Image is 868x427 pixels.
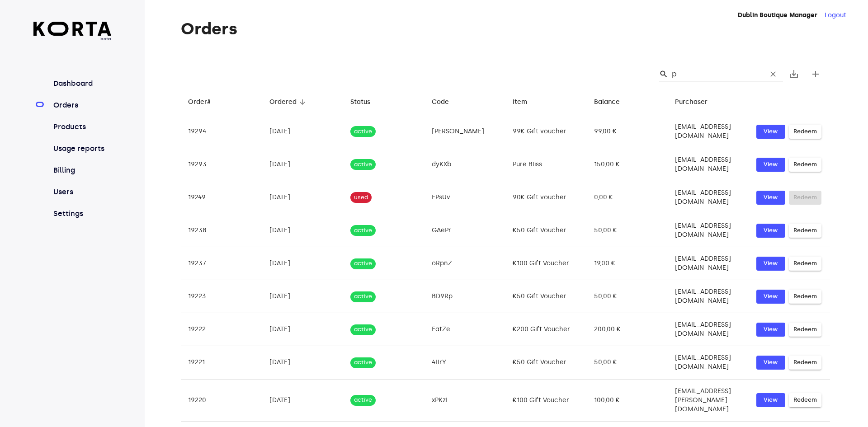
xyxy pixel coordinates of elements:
[188,97,211,108] div: Order#
[262,379,344,421] td: [DATE]
[761,395,781,405] span: View
[789,158,821,172] button: Redeem
[262,115,344,148] td: [DATE]
[594,97,620,108] div: Balance
[505,313,587,346] td: €200 Gift Voucher
[675,97,719,108] span: Purchaser
[793,258,817,269] span: Redeem
[350,226,376,235] span: active
[789,323,821,337] button: Redeem
[513,97,539,108] span: Item
[350,160,376,169] span: active
[505,115,587,148] td: 99€ Gift voucher
[761,324,781,335] span: View
[425,181,506,214] td: FPsUv
[181,148,262,181] td: 19293
[756,356,785,370] button: View
[505,214,587,247] td: €50 Gift Voucher
[738,11,817,19] strong: Dublin Boutique Manager
[269,97,308,108] span: Ordered
[793,225,817,236] span: Redeem
[298,98,307,106] span: arrow_downward
[756,393,785,407] button: View
[262,280,344,313] td: [DATE]
[587,346,668,379] td: 50,00 €
[793,324,817,335] span: Redeem
[668,214,749,247] td: [EMAIL_ADDRESS][DOMAIN_NAME]
[587,115,668,148] td: 99,00 €
[761,127,781,137] span: View
[350,193,372,202] span: used
[756,158,785,172] button: View
[789,257,821,271] button: Redeem
[350,292,376,301] span: active
[587,379,668,421] td: 100,00 €
[425,214,506,247] td: GAePr
[262,148,344,181] td: [DATE]
[425,346,506,379] td: 4IIrY
[668,379,749,421] td: [EMAIL_ADDRESS][PERSON_NAME][DOMAIN_NAME]
[668,346,749,379] td: [EMAIL_ADDRESS][DOMAIN_NAME]
[350,97,382,108] span: Status
[789,356,821,370] button: Redeem
[756,191,785,205] a: View
[181,280,262,313] td: 19223
[810,69,821,80] span: add
[181,181,262,214] td: 19249
[52,165,112,176] a: Billing
[425,247,506,280] td: oRpnZ
[789,290,821,304] button: Redeem
[181,115,262,148] td: 19294
[262,214,344,247] td: [DATE]
[33,36,112,42] span: beta
[789,125,821,139] button: Redeem
[788,69,799,80] span: save_alt
[181,379,262,421] td: 19220
[505,148,587,181] td: Pure Bliss
[425,379,506,421] td: xPKzI
[505,379,587,421] td: €100 Gift Voucher
[188,97,222,108] span: Order#
[432,97,461,108] span: Code
[425,280,506,313] td: BD9Rp
[756,257,785,271] button: View
[52,100,112,111] a: Orders
[587,280,668,313] td: 50,00 €
[668,115,749,148] td: [EMAIL_ADDRESS][DOMAIN_NAME]
[761,160,781,170] span: View
[825,11,846,20] button: Logout
[262,181,344,214] td: [DATE]
[52,208,112,219] a: Settings
[761,192,781,203] span: View
[587,181,668,214] td: 0,00 €
[756,290,785,304] button: View
[789,224,821,238] button: Redeem
[181,20,830,38] h1: Orders
[350,127,376,136] span: active
[793,357,817,368] span: Redeem
[33,22,112,36] img: Korta
[756,224,785,238] button: View
[262,313,344,346] td: [DATE]
[587,214,668,247] td: 50,00 €
[181,313,262,346] td: 19222
[756,125,785,139] button: View
[769,70,778,79] span: clear
[350,358,376,367] span: active
[181,214,262,247] td: 19238
[505,247,587,280] td: €100 Gift Voucher
[668,313,749,346] td: [EMAIL_ADDRESS][DOMAIN_NAME]
[763,64,783,84] button: Clear Search
[793,160,817,170] span: Redeem
[425,313,506,346] td: FatZe
[350,325,376,334] span: active
[432,97,449,108] div: Code
[668,181,749,214] td: [EMAIL_ADDRESS][DOMAIN_NAME]
[761,291,781,302] span: View
[761,258,781,269] span: View
[52,187,112,197] a: Users
[52,122,112,132] a: Products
